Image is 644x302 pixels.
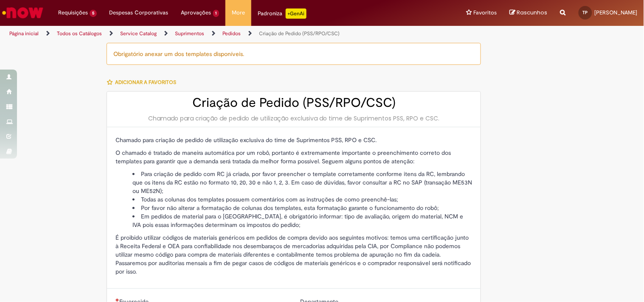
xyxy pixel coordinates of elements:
div: Chamado para criação de pedido de utilização exclusiva do time de Suprimentos PSS, RPO e CSC. [115,114,472,123]
li: Por favor não alterar a formatação de colunas dos templates, esta formatação garante o funcioname... [132,204,472,212]
a: Todos os Catálogos [57,30,102,37]
div: Padroniza [258,8,307,19]
span: 1 [213,10,219,17]
a: Criação de Pedido (PSS/RPO/CSC) [259,30,340,37]
span: Aprovações [181,8,211,17]
span: TP [583,10,588,15]
a: Página inicial [9,30,39,37]
span: Adicionar a Favoritos [115,79,176,86]
li: Em pedidos de material para o [GEOGRAPHIC_DATA], é obrigatório informar: tipo de avaliação, orige... [132,212,472,229]
span: Rascunhos [517,8,548,17]
span: Favoritos [474,8,497,17]
p: O chamado é tratado de maneira automática por um robô, portanto é extremamente importante o preen... [115,148,472,165]
a: Service Catalog [120,30,157,37]
span: [PERSON_NAME] [595,9,638,16]
button: Adicionar a Favoritos [107,73,181,91]
span: Despesas Corporativas [110,8,169,17]
span: Requisições [58,8,88,17]
span: Necessários [115,298,119,302]
li: Todas as colunas dos templates possuem comentários com as instruções de como preenchê-las; [132,195,472,204]
ul: Trilhas de página [6,26,423,42]
p: +GenAi [286,8,307,19]
p: Chamado para criação de pedido de utilização exclusiva do time de Suprimentos PSS, RPO e CSC. [115,136,472,144]
span: More [232,8,245,17]
div: Obrigatório anexar um dos templates disponíveis. [107,43,481,65]
span: 5 [90,10,97,17]
p: É proibido utilizar códigos de materiais genéricos em pedidos de compra devido aos seguintes moti... [115,233,472,276]
li: Para criação de pedido com RC já criada, por favor preencher o template corretamente conforme ite... [132,170,472,195]
a: Suprimentos [175,30,204,37]
img: ServiceNow [1,4,45,21]
a: Pedidos [222,30,241,37]
h2: Criação de Pedido (PSS/RPO/CSC) [115,96,472,110]
a: Rascunhos [510,9,548,17]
